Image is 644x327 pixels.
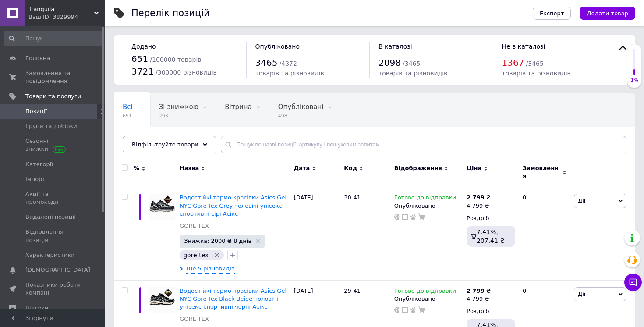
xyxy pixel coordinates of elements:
[467,307,515,315] div: Роздріб
[502,70,571,77] span: товарів та різновидів
[25,251,75,259] span: Характеристики
[213,252,220,259] svg: Видалити мітку
[344,164,357,172] span: Код
[517,187,572,280] div: 0
[131,9,210,18] div: Перелік позицій
[25,266,90,274] span: [DEMOGRAPHIC_DATA]
[344,194,361,201] span: 30-41
[131,43,156,50] span: Додано
[533,7,571,20] button: Експорт
[149,194,175,220] img: Водостойкие термо кроссовки Asics Gel NYC Gore-Tex Grey мужские спортивные серые Асикс
[379,43,412,50] span: В каталозі
[578,197,585,204] span: Дії
[379,70,447,77] span: товарів та різновидів
[344,288,361,294] span: 29-41
[25,107,47,115] span: Позиції
[184,238,251,244] span: Знижка: 2000 ₴ 8 днів
[25,228,81,244] span: Відновлення позицій
[624,274,642,291] button: Чат з покупцем
[186,265,234,273] span: Ще 5 різновидів
[28,5,94,13] span: Tranquila
[123,103,133,111] span: Всі
[580,7,635,20] button: Додати товар
[467,288,485,294] b: 2 799
[123,113,133,119] span: 651
[159,103,198,111] span: Зі знижкою
[294,164,310,172] span: Дата
[502,43,545,50] span: Не в каталозі
[25,92,81,100] span: Товари та послуги
[25,190,81,206] span: Акції та промокоди
[180,222,209,230] a: GORE TEX
[394,164,442,172] span: Відображення
[25,160,53,168] span: Категорії
[394,288,456,297] span: Готово до відправки
[627,77,641,83] div: 1%
[578,291,585,297] span: Дії
[467,164,481,172] span: Ціна
[159,113,198,119] span: 293
[131,53,148,64] span: 651
[25,54,50,62] span: Головна
[394,295,462,303] div: Опубліковано
[540,10,564,17] span: Експорт
[292,187,342,280] div: [DATE]
[225,103,251,111] span: Вітрина
[221,136,626,153] input: Пошук по назві позиції, артикулу і пошуковим запитам
[394,194,456,203] span: Готово до відправки
[25,213,76,221] span: Видалені позиції
[467,287,491,295] div: ₴
[25,281,81,297] span: Показники роботи компанії
[25,122,77,130] span: Групи та добірки
[4,31,103,46] input: Пошук
[255,43,300,50] span: Опубліковано
[280,60,297,67] span: / 4372
[183,252,209,259] span: gore tex
[523,164,560,180] span: Замовлення
[132,141,198,148] span: Відфільтруйте товари
[278,103,324,111] span: Опубліковані
[394,202,462,210] div: Опубліковано
[467,202,491,210] div: 4 799 ₴
[25,304,48,312] span: Відгуки
[467,194,485,201] b: 2 799
[134,164,139,172] span: %
[502,57,524,68] span: 1367
[477,228,505,244] span: 7.41%, 207.41 ₴
[180,194,287,217] a: Водостійкі термо кросівки Asics Gel NYC Gore-Tex Grey чоловічі унісекс спортивні сірі Асікс
[25,137,81,153] span: Сезонні знижки
[180,315,209,323] a: GORE TEX
[255,57,278,68] span: 3465
[467,295,491,303] div: 4 799 ₴
[28,13,105,21] div: Ваш ID: 3829994
[25,69,81,85] span: Замовлення та повідомлення
[255,70,324,77] span: товарів та різновидів
[526,60,544,67] span: / 3465
[403,60,420,67] span: / 3465
[123,136,158,144] span: Приховані
[587,10,628,17] span: Додати товар
[467,194,491,202] div: ₴
[150,56,201,63] span: / 100000 товарів
[156,69,217,76] span: / 300000 різновидів
[25,175,46,183] span: Імпорт
[149,287,175,313] img: Водостойкие термо кроссовки Asics Gel NYC Gore-Tex Black Beige мужские спортивные черные Асикс
[379,57,401,68] span: 2098
[180,288,287,310] a: Водостійкі термо кросівки Asics Gel NYC Gore-Tex Black Beige чоловічі унісекс спортивні чорні Асікс
[180,164,199,172] span: Назва
[131,66,154,77] span: 3721
[278,113,324,119] span: 498
[467,214,515,222] div: Роздріб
